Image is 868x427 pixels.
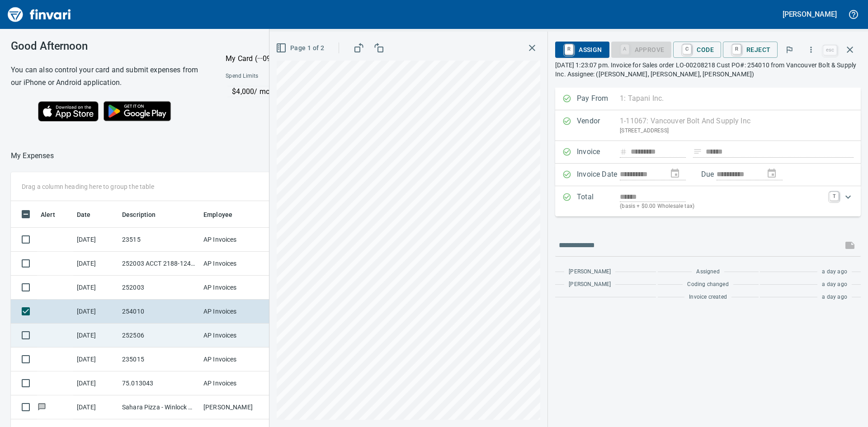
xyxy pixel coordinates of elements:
[11,150,54,161] p: My Expenses
[569,267,611,277] span: [PERSON_NAME]
[839,235,861,256] span: This records your message into the invoice and notifies anyone mentioned
[73,395,118,419] td: [DATE]
[73,347,118,371] td: [DATE]
[779,40,799,60] button: Flag
[278,42,324,54] span: Page 1 of 2
[11,64,203,89] h6: You can also control your card and submit expenses from our iPhone or Android application.
[801,40,821,60] button: More
[226,53,293,64] p: My Card (···0995)
[77,209,103,220] span: Date
[122,209,168,220] span: Description
[41,209,67,220] span: Alert
[118,228,200,252] td: 23515
[689,293,727,302] span: Invoice created
[732,44,741,54] a: R
[822,280,847,289] span: a day ago
[73,252,118,276] td: [DATE]
[723,42,778,58] button: RReject
[555,42,609,58] button: RAssign
[73,228,118,252] td: [DATE]
[22,182,154,191] p: Drag a column heading here to group the table
[565,44,573,54] a: R
[200,252,268,276] td: AP Invoices
[118,276,200,300] td: 252003
[555,61,861,79] p: [DATE] 1:23:07 pm. Invoice for Sales order LO-00208218 Cust PO#: 254010 from Vancouver Bolt & Sup...
[73,300,118,324] td: [DATE]
[730,42,770,57] span: Reject
[41,209,55,220] span: Alert
[822,293,847,302] span: a day ago
[683,44,691,54] a: C
[200,371,268,395] td: AP Invoices
[77,209,91,220] span: Date
[562,42,602,57] span: Assign
[673,42,721,58] button: CCode
[203,209,244,220] span: Employee
[577,192,620,211] p: Total
[73,276,118,300] td: [DATE]
[200,347,268,371] td: AP Invoices
[118,371,200,395] td: 75.013043
[783,9,837,19] h5: [PERSON_NAME]
[696,267,719,277] span: Assigned
[118,252,200,276] td: 252003 ACCT 2188-1242268
[73,324,118,347] td: [DATE]
[830,192,839,201] a: T
[200,395,268,419] td: [PERSON_NAME]
[203,209,232,220] span: Employee
[11,40,203,52] h3: Good Afternoon
[569,280,611,289] span: [PERSON_NAME]
[38,101,99,122] img: Download on the App Store
[118,347,200,371] td: 235015
[611,45,672,53] div: Coding Required
[555,186,861,216] div: Expand
[620,202,824,211] p: (basis + $0.00 Wholesale tax)
[37,404,47,410] span: Has messages
[200,228,268,252] td: AP Invoices
[274,40,328,56] button: Page 1 of 2
[118,395,200,419] td: Sahara Pizza - Winlock Winlock [GEOGRAPHIC_DATA]
[822,267,847,277] span: a day ago
[218,97,416,106] p: Online allowed
[200,300,268,324] td: AP Invoices
[821,39,861,61] span: Close invoice
[5,4,73,25] img: Finvari
[99,96,176,126] img: Get it on Google Play
[73,371,118,395] td: [DATE]
[118,300,200,324] td: 254010
[11,150,54,161] nav: breadcrumb
[122,209,156,220] span: Description
[780,7,839,21] button: [PERSON_NAME]
[823,45,837,55] a: esc
[118,324,200,347] td: 252506
[200,324,268,347] td: AP Invoices
[226,72,336,81] span: Spend Limits
[200,276,268,300] td: AP Invoices
[687,280,728,289] span: Coding changed
[232,86,415,97] p: $4,000 / month
[680,42,714,57] span: Code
